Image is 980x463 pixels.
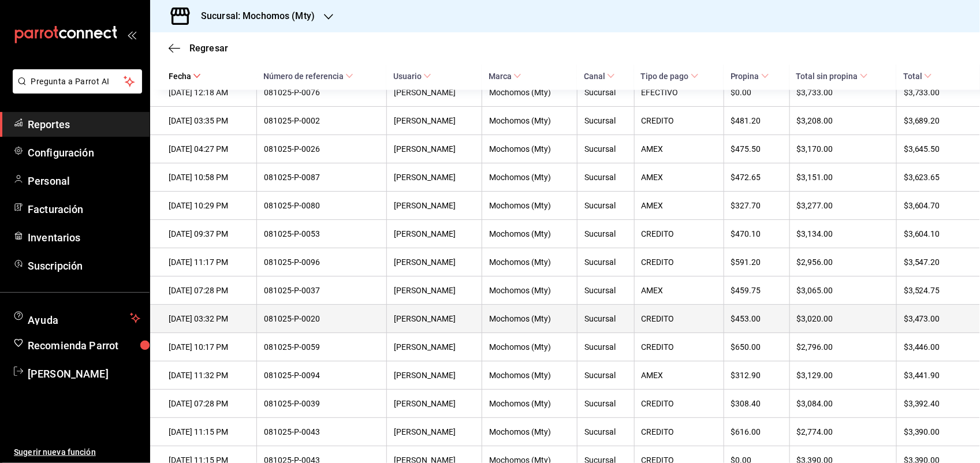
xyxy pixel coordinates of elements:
[489,144,570,154] div: Mochomos (Mty)
[797,399,889,408] div: $3,084.00
[489,72,521,81] span: Marca
[731,229,782,238] div: $470.10
[264,116,379,125] div: 081025-P-0002
[394,229,475,238] div: [PERSON_NAME]
[584,399,627,408] div: Sucursal
[394,173,475,182] div: [PERSON_NAME]
[584,314,627,323] div: Sucursal
[731,72,769,81] span: Propina
[489,201,570,210] div: Mochomos (Mty)
[264,427,379,436] div: 081025-P-0043
[264,314,379,323] div: 081025-P-0020
[394,399,475,408] div: [PERSON_NAME]
[394,371,475,380] div: [PERSON_NAME]
[642,88,717,97] div: EFECTIVO
[904,427,962,436] div: $3,390.00
[731,88,782,97] div: $0.00
[394,144,475,154] div: [PERSON_NAME]
[489,116,570,125] div: Mochomos (Mty)
[584,371,627,380] div: Sucursal
[584,257,627,267] div: Sucursal
[264,399,379,408] div: 081025-P-0039
[28,258,140,274] span: Suscripción
[14,446,140,458] span: Sugerir nueva función
[797,286,889,295] div: $3,065.00
[264,286,379,295] div: 081025-P-0037
[731,314,782,323] div: $453.00
[642,342,717,352] div: CREDITO
[904,314,962,323] div: $3,473.00
[489,286,570,295] div: Mochomos (Mty)
[584,173,627,182] div: Sucursal
[169,314,249,323] div: [DATE] 03:32 PM
[264,371,379,380] div: 081025-P-0094
[731,173,782,182] div: $472.65
[642,427,717,436] div: CREDITO
[394,427,475,436] div: [PERSON_NAME]
[394,116,475,125] div: [PERSON_NAME]
[169,144,249,154] div: [DATE] 04:27 PM
[169,173,249,182] div: [DATE] 10:58 PM
[489,399,570,408] div: Mochomos (Mty)
[169,286,249,295] div: [DATE] 07:28 PM
[642,116,717,125] div: CREDITO
[642,399,717,408] div: CREDITO
[394,257,475,267] div: [PERSON_NAME]
[28,230,140,245] span: Inventarios
[731,399,782,408] div: $308.40
[797,229,889,238] div: $3,134.00
[584,116,627,125] div: Sucursal
[28,117,140,132] span: Reportes
[904,88,962,97] div: $3,733.00
[731,342,782,352] div: $650.00
[489,371,570,380] div: Mochomos (Mty)
[127,30,136,39] button: open_drawer_menu
[169,201,249,210] div: [DATE] 10:29 PM
[263,72,353,81] span: Número de referencia
[394,88,475,97] div: [PERSON_NAME]
[169,229,249,238] div: [DATE] 09:37 PM
[642,314,717,323] div: CREDITO
[731,116,782,125] div: $481.20
[904,116,962,125] div: $3,689.20
[904,286,962,295] div: $3,524.75
[28,201,140,217] span: Facturación
[904,229,962,238] div: $3,604.10
[642,257,717,267] div: CREDITO
[28,366,140,382] span: [PERSON_NAME]
[731,257,782,267] div: $591.20
[169,342,249,352] div: [DATE] 10:17 PM
[264,173,379,182] div: 081025-P-0087
[797,371,889,380] div: $3,129.00
[584,201,627,210] div: Sucursal
[264,201,379,210] div: 081025-P-0080
[28,338,140,353] span: Recomienda Parrot
[904,371,962,380] div: $3,441.90
[394,342,475,352] div: [PERSON_NAME]
[904,173,962,182] div: $3,623.65
[584,144,627,154] div: Sucursal
[731,144,782,154] div: $475.50
[796,72,868,81] span: Total sin propina
[489,257,570,267] div: Mochomos (Mty)
[904,399,962,408] div: $3,392.40
[903,72,932,81] span: Total
[642,144,717,154] div: AMEX
[489,314,570,323] div: Mochomos (Mty)
[489,427,570,436] div: Mochomos (Mty)
[641,72,699,81] span: Tipo de pago
[904,257,962,267] div: $3,547.20
[393,72,431,81] span: Usuario
[797,173,889,182] div: $3,151.00
[28,311,125,325] span: Ayuda
[192,9,315,23] h3: Sucursal: Mochomos (Mty)
[797,88,889,97] div: $3,733.00
[394,201,475,210] div: [PERSON_NAME]
[169,371,249,380] div: [DATE] 11:32 PM
[28,145,140,160] span: Configuración
[13,69,142,94] button: Pregunta a Parrot AI
[28,173,140,189] span: Personal
[642,371,717,380] div: AMEX
[264,144,379,154] div: 081025-P-0026
[489,173,570,182] div: Mochomos (Mty)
